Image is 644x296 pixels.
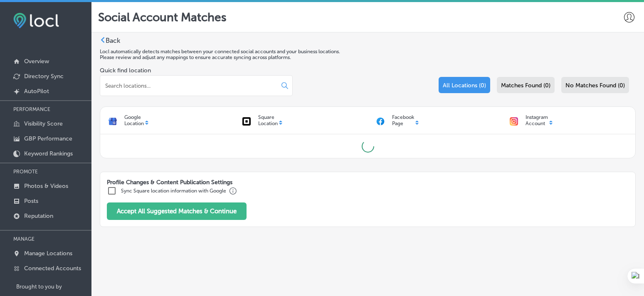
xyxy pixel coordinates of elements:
label: Quick find location [100,67,293,74]
p: Facebook Page [392,114,414,126]
p: GBP Performance [24,135,72,142]
p: Brought to you by [16,284,91,290]
p: Directory Sync [24,73,64,80]
p: Keyword Rankings [24,150,73,157]
p: Locl automatically detects matches between your connected social accounts and your business locat... [100,49,636,54]
span: Matches Found (0) [501,82,550,89]
p: Connected Accounts [24,265,81,272]
label: Sync Square location information with Google [121,188,226,194]
label: Back [106,37,120,44]
input: Search locations... [104,82,270,89]
p: Social Account Matches [98,10,227,24]
button: Accept All Suggested Matches & Continue [107,202,247,220]
p: Photos & Videos [24,183,68,190]
p: Overview [24,58,49,65]
p: Visibility Score [24,120,63,127]
img: fda3e92497d09a02dc62c9cd864e3231.png [13,13,59,28]
p: Profile Changes & Content Publication Settings [107,179,237,186]
p: Google Location [124,114,144,126]
span: No Matches Found (0) [565,82,625,89]
p: Reputation [24,212,53,220]
p: Posts [24,197,38,205]
p: Instagram Account [526,114,548,126]
p: Square Location [258,114,278,126]
p: AutoPilot [24,88,49,95]
p: Please review and adjust any mappings to ensure accurate syncing across platforms. [100,54,636,60]
p: Manage Locations [24,250,72,257]
span: All Locations (0) [443,82,486,89]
